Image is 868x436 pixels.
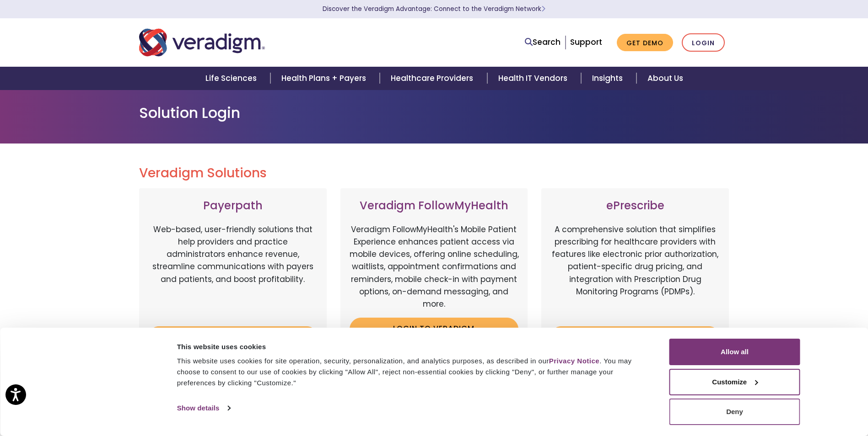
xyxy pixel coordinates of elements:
[323,5,545,13] a: Discover the Veradigm Advantage: Connect to the Veradigm NetworkLearn More
[525,36,561,48] a: Search
[549,357,599,365] a: Privacy Notice
[194,67,270,90] a: Life Sciences
[380,67,487,90] a: Healthcare Providers
[177,341,649,352] div: This website uses cookies
[270,67,380,90] a: Health Plans + Payers
[550,199,720,213] h3: ePrescribe
[636,67,694,90] a: About Us
[177,401,230,415] a: Show details
[148,326,318,347] a: Login to Payerpath
[139,165,729,181] h2: Veradigm Solutions
[350,199,519,213] h3: Veradigm FollowMyHealth
[669,399,800,425] button: Deny
[148,223,318,319] p: Web-based, user-friendly solutions that help providers and practice administrators enhance revenu...
[581,67,636,90] a: Insights
[669,369,800,395] button: Customize
[550,326,720,347] a: Login to ePrescribe
[148,199,318,213] h3: Payerpath
[617,34,673,52] a: Get Demo
[177,356,649,388] div: This website uses cookies for site operation, security, personalization, and analytics purposes, ...
[550,223,720,319] p: A comprehensive solution that simplifies prescribing for healthcare providers with features like ...
[350,223,519,310] p: Veradigm FollowMyHealth's Mobile Patient Experience enhances patient access via mobile devices, o...
[139,104,729,122] h1: Solution Login
[487,67,581,90] a: Health IT Vendors
[139,27,265,58] img: Veradigm logo
[669,339,800,365] button: Allow all
[682,33,725,52] a: Login
[570,37,602,48] a: Support
[350,318,519,347] a: Login to Veradigm FollowMyHealth
[541,5,545,13] span: Learn More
